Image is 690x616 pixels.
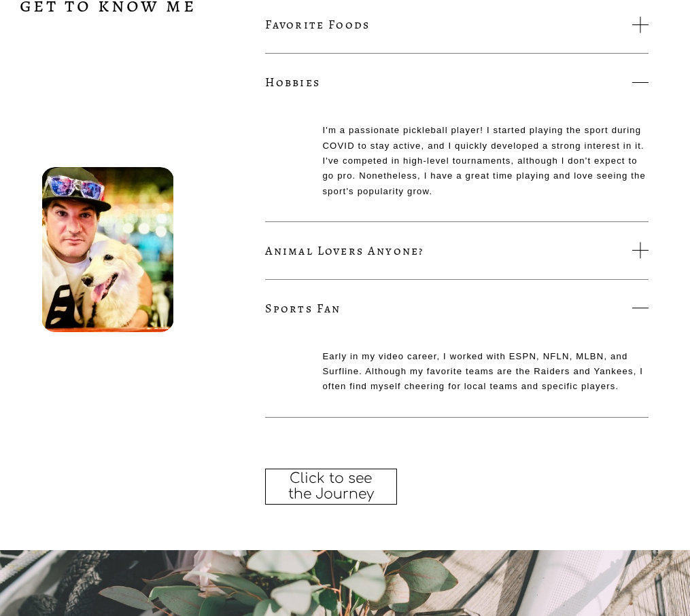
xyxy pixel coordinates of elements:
button: Hobbies [265,54,649,111]
a: Click to see the Journey [265,469,397,505]
span: Favorite Foods [265,16,632,33]
p: Early in my video career, I worked with ESPN, NFLN, MLBN, and Surfline. Although my favorite team... [322,349,648,395]
p: I'm a passionate pickleball player! I started playing the sport during COVID to stay active, and ... [322,123,648,199]
button: Sports Fan [265,280,649,337]
div: Sports Fan [265,337,649,417]
span: Sports Fan [265,300,632,316]
button: Animal Lovers Anyone? [265,222,649,279]
span: Animal Lovers Anyone? [265,242,632,259]
span: Hobbies [265,74,632,90]
div: Hobbies [265,111,649,221]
